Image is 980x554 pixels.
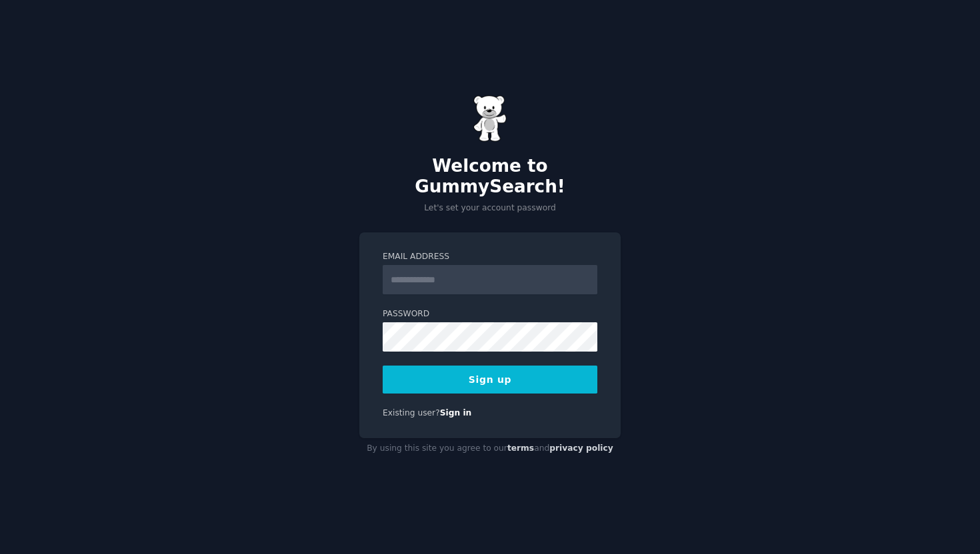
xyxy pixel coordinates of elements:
div: By using this site you agree to our and [359,438,621,459]
a: terms [507,443,534,453]
p: Let's set your account password [359,202,621,214]
img: Gummy Bear [473,95,507,142]
label: Email Address [383,251,597,263]
a: privacy policy [549,443,613,453]
a: Sign in [440,408,472,417]
h2: Welcome to GummySearch! [359,156,621,198]
button: Sign up [383,366,597,394]
label: Password [383,308,597,320]
span: Existing user? [383,408,440,417]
